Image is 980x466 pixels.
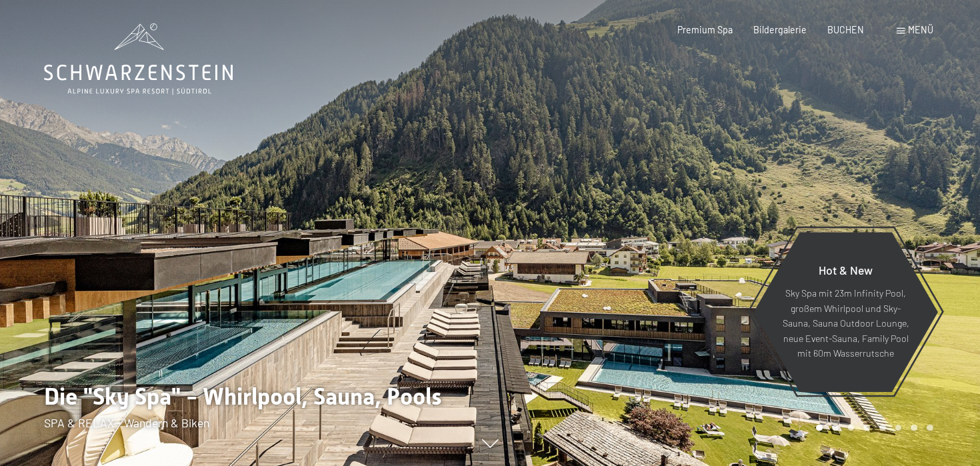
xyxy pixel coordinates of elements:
div: Carousel Page 3 [848,425,855,431]
span: Menü [908,24,933,35]
div: Carousel Page 4 [863,425,870,431]
a: Bildergalerie [753,24,807,35]
a: Premium Spa [677,24,733,35]
div: Carousel Pagination [811,425,933,431]
p: Sky Spa mit 23m Infinity Pool, großem Whirlpool und Sky-Sauna, Sauna Outdoor Lounge, neue Event-S... [782,286,909,361]
div: Carousel Page 2 [832,425,839,431]
div: Carousel Page 1 (Current Slide) [816,425,823,431]
div: Carousel Page 7 [911,425,917,431]
span: Hot & New [819,263,873,277]
div: Carousel Page 6 [895,425,902,431]
a: Hot & New Sky Spa mit 23m Infinity Pool, großem Whirlpool und Sky-Sauna, Sauna Outdoor Lounge, ne... [753,231,939,393]
a: BUCHEN [827,24,864,35]
div: Carousel Page 5 [879,425,886,431]
div: Carousel Page 8 [927,425,933,431]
